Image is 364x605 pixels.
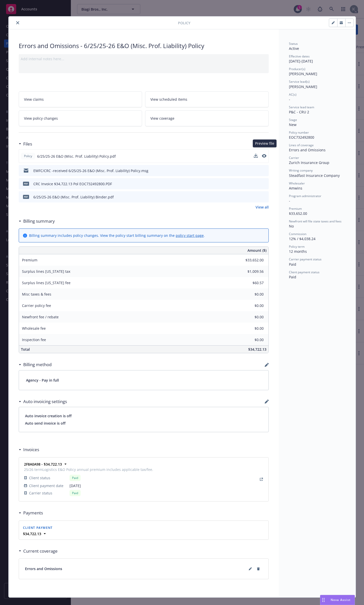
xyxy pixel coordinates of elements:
span: Policy [23,154,33,158]
span: Carrier policy fee [22,303,51,308]
span: Carrier payment status [289,257,322,261]
span: View scheduled items [150,97,187,102]
div: Billing summary [19,218,55,224]
a: View coverage [145,110,269,126]
button: preview file [262,181,267,186]
span: Total [21,347,30,352]
span: Lines of coverage [289,143,314,147]
a: View claims [19,91,142,107]
span: Errors and Omissions [25,566,62,571]
span: Auto send invoice is off [25,421,262,426]
h3: Invoices [23,446,39,453]
span: Carrier status [29,490,52,496]
span: [PERSON_NAME] [289,84,317,89]
input: 0.00 [234,290,267,298]
input: 0.00 [234,279,267,287]
span: Carrier [289,156,299,160]
div: Current coverage [19,548,58,554]
span: Commission [289,232,306,236]
span: Active [289,46,299,51]
span: View coverage [150,116,174,121]
span: 25/26 termLogistics E&O Policy annual premium includes applicable tax/fee. [24,467,153,472]
button: Nova Assist [320,595,355,605]
span: - [289,198,290,203]
span: Surplus lines [US_STATE] fee [22,280,71,285]
span: Premium [22,258,37,262]
span: Newfront will file state taxes and fees [289,219,342,223]
span: Client payment status [289,270,320,274]
button: preview file [262,154,266,158]
h3: Files [23,141,32,147]
span: Nova Assist [331,598,351,602]
span: EOC732492800 [289,135,314,140]
span: No [289,224,294,228]
input: 0.00 [234,302,267,309]
h3: Payments [23,510,43,516]
input: 0.00 [234,313,267,321]
strong: $34,722.13 [23,531,41,536]
button: preview file [262,154,266,159]
span: Policy number [289,130,309,135]
span: Status [289,41,298,46]
div: Paid [70,475,81,481]
div: Errors and Omissions - 6/25/25-26 E&O (Misc. Prof. Liability) Policy [19,41,269,50]
span: Policy term [289,244,305,249]
span: Client payment date [29,483,63,488]
span: Paid [289,262,296,267]
div: Billing summary includes policy changes. View the policy start billing summary on the . [29,233,205,238]
div: Agency - Pay in full [19,370,268,390]
div: CRC Invoice $34,722.13 Pol EOC732492800.PDF [33,181,112,186]
button: download file [254,154,258,158]
span: Wholesale fee [22,326,46,331]
span: Program administrator [289,194,321,198]
div: Billing method [19,361,52,368]
span: Amount ($) [247,248,266,253]
input: 0.00 [234,336,267,344]
span: [DATE] [70,483,153,488]
input: 0.00 [234,325,267,332]
strong: 2F8A0A98 - $34,722.13 [24,462,62,467]
h3: Auto invoicing settings [23,398,67,405]
a: View scheduled items [145,91,269,107]
input: 0.00 [234,268,267,275]
button: download file [254,181,258,186]
span: Stage [289,118,297,122]
span: View claims [24,97,44,102]
button: close [15,20,21,26]
span: Service lead(s) [289,79,310,84]
div: Add internal notes here... [21,56,267,61]
span: Auto invoice creation is off [25,413,262,419]
span: Client status [29,475,50,481]
span: View policy changes [24,116,58,121]
div: Paid [70,490,81,496]
button: download file [254,194,258,200]
span: Premium [289,206,302,211]
button: preview file [262,194,267,200]
span: 12 months [289,249,307,254]
span: Writing company [289,168,313,173]
span: Wholesaler [289,181,305,185]
span: Effective dates [289,54,310,58]
span: PDF [23,182,29,185]
span: AC(s) [289,92,297,97]
span: Errors and Omissions [289,148,326,152]
div: Auto invoicing settings [19,398,67,405]
span: Misc taxes & fees [22,292,51,297]
h3: Current coverage [23,548,58,554]
a: policy start page [176,233,204,238]
button: preview file [262,168,267,173]
span: - [289,97,290,102]
h3: Billing method [23,361,52,368]
span: Surplus lines [US_STATE] tax [22,269,70,274]
span: pdf [23,195,29,199]
span: Newfront fee / rebate [22,315,59,319]
span: [PERSON_NAME] [289,71,317,76]
div: Invoices [19,446,39,453]
span: Inspection fee [22,337,46,342]
span: Client payment [23,526,53,530]
span: 12% / $4,038.24 [289,236,315,241]
span: Paid [289,275,296,279]
div: Payments [19,510,43,516]
span: Amwins [289,186,302,191]
button: download file [254,168,258,173]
